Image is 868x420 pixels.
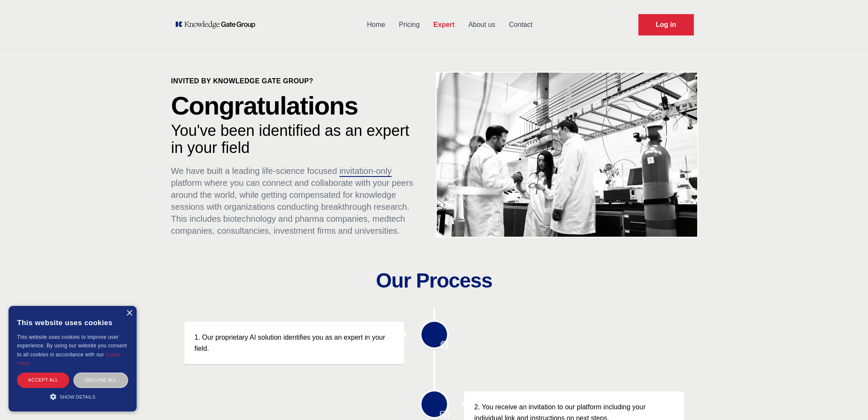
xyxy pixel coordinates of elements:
a: Request Demo [638,14,694,35]
iframe: Chat Widget [825,379,868,420]
div: Show details [17,392,128,401]
p: You've been identified as an expert in your field [171,122,420,156]
p: We have built a leading life-science focused platform where you can connect and collaborate with ... [171,165,420,237]
div: Decline all [73,373,128,388]
span: This website uses cookies to improve user experience. By using our website you consent to all coo... [17,334,127,358]
div: This website uses cookies [17,312,128,333]
a: KOL Knowledge Platform: Talk to Key External Experts (KEE) [175,21,261,29]
img: KOL management, KEE, Therapy area experts [437,73,697,237]
div: Close [126,310,132,317]
a: Home [360,14,392,36]
a: About us [462,14,502,36]
span: Show details [60,394,96,399]
p: Invited by Knowledge Gate Group? [171,76,420,86]
div: Accept all [17,373,69,388]
p: 1. Our proprietary AI solution identifies you as an expert in your field. [195,332,394,354]
span: invitation-only [339,166,392,176]
p: Congratulations [171,93,420,119]
a: Expert [427,14,462,36]
div: Виджет чата [825,379,868,420]
a: Pricing [392,14,427,36]
a: Contact [502,14,539,36]
a: Cookie Policy [17,352,121,366]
